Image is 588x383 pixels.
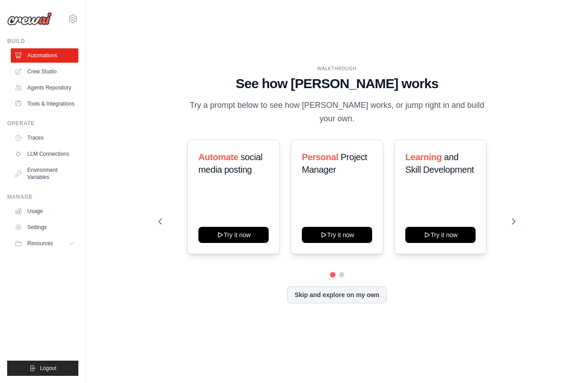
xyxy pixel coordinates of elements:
[302,227,372,243] button: Try it now
[11,236,78,251] button: Resources
[405,227,476,243] button: Try it now
[7,38,78,45] div: Build
[40,365,56,372] span: Logout
[27,240,53,247] span: Resources
[7,361,78,376] button: Logout
[159,76,516,92] h1: See how [PERSON_NAME] works
[7,120,78,127] div: Operate
[405,152,474,174] span: and Skill Development
[11,64,78,79] a: Crew Studio
[11,220,78,234] a: Settings
[159,65,516,72] div: WALKTHROUGH
[7,193,78,200] div: Manage
[198,152,262,174] span: social media posting
[198,227,269,243] button: Try it now
[405,152,442,162] span: Learning
[11,97,78,111] a: Tools & Integrations
[11,81,78,95] a: Agents Repository
[302,152,367,174] span: Project Manager
[187,99,488,125] p: Try a prompt below to see how [PERSON_NAME] works, or jump right in and build your own.
[198,152,238,162] span: Automate
[287,286,387,303] button: Skip and explore on my own
[11,48,78,63] a: Automations
[7,12,52,26] img: Logo
[11,131,78,145] a: Traces
[11,163,78,184] a: Environment Variables
[302,152,338,162] span: Personal
[11,204,78,218] a: Usage
[11,147,78,161] a: LLM Connections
